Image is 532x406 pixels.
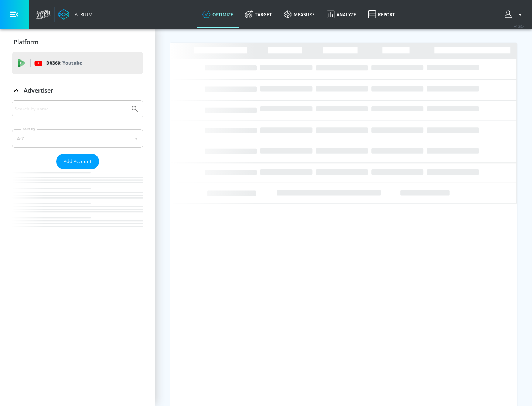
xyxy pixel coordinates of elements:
div: Advertiser [12,80,143,101]
p: DV360: [46,59,82,67]
span: v 4.25.4 [514,24,525,28]
a: Analyze [321,1,362,28]
nav: list of Advertiser [12,169,143,241]
div: DV360: Youtube [12,52,143,74]
p: Youtube [62,59,82,67]
a: optimize [197,1,239,28]
button: Add Account [56,154,99,169]
p: Platform [14,38,38,46]
a: Atrium [58,9,93,20]
div: Advertiser [12,100,143,241]
label: Sort By [21,127,37,131]
a: measure [278,1,321,28]
div: A-Z [12,129,143,148]
span: Add Account [64,157,92,166]
input: Search by name [15,104,127,114]
a: Report [362,1,401,28]
a: Target [239,1,278,28]
div: Atrium [72,11,93,18]
div: Platform [12,32,143,52]
p: Advertiser [24,86,53,94]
